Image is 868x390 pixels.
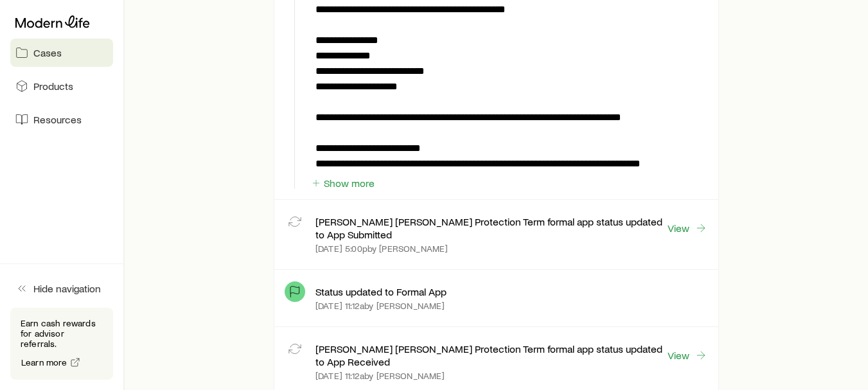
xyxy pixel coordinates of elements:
a: Resources [10,105,113,134]
a: Products [10,72,113,100]
span: Products [33,80,73,93]
span: Learn more [21,358,67,367]
a: Cases [10,39,113,67]
span: Cases [33,46,62,59]
p: Status updated to Formal App [315,285,447,298]
p: [PERSON_NAME] [PERSON_NAME] Protection Term formal app status updated to App Submitted [315,215,667,241]
p: [DATE] 5:00p by [PERSON_NAME] [315,244,448,254]
a: View [667,348,708,362]
div: Earn cash rewards for advisor referrals.Learn more [10,308,113,380]
p: [DATE] 11:12a by [PERSON_NAME] [315,301,445,311]
span: Resources [33,113,82,126]
button: Hide navigation [10,274,113,303]
a: View [667,221,708,235]
button: Show more [310,177,375,190]
p: Earn cash rewards for advisor referrals. [21,318,103,349]
p: [DATE] 11:12a by [PERSON_NAME] [315,371,445,381]
p: [PERSON_NAME] [PERSON_NAME] Protection Term formal app status updated to App Received [315,342,667,368]
span: Hide navigation [33,282,101,295]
